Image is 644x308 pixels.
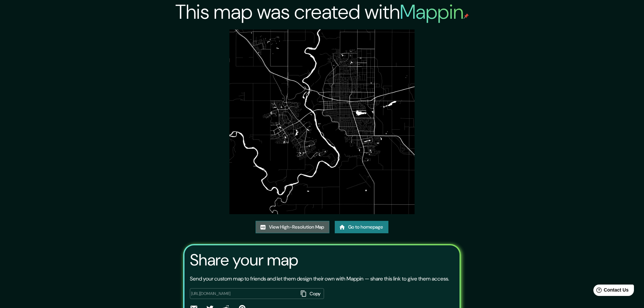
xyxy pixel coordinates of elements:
[190,275,449,283] p: Send your custom map to friends and let them design their own with Mappin — share this link to gi...
[464,13,469,19] img: mappin-pin
[190,251,298,269] h3: Share your map
[584,282,637,301] iframe: Help widget launcher
[298,288,324,299] button: Copy
[256,221,329,233] a: View High-Resolution Map
[335,221,388,233] a: Go to homepage
[229,29,414,214] img: created-map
